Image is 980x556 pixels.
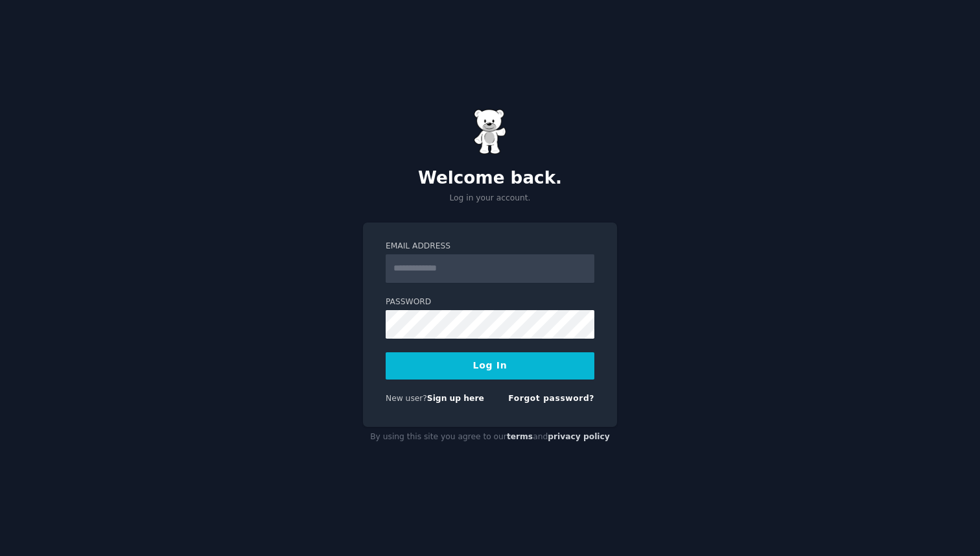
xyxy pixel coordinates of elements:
a: terms [507,432,533,441]
img: Gummy Bear [474,109,506,154]
label: Password [386,296,594,308]
a: Forgot password? [508,394,594,403]
span: New user? [386,394,427,403]
h2: Welcome back. [363,168,617,189]
p: Log in your account. [363,193,617,204]
a: Sign up here [427,394,484,403]
a: privacy policy [548,432,610,441]
button: Log In [386,352,594,380]
label: Email Address [386,241,594,252]
div: By using this site you agree to our and [363,427,617,448]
